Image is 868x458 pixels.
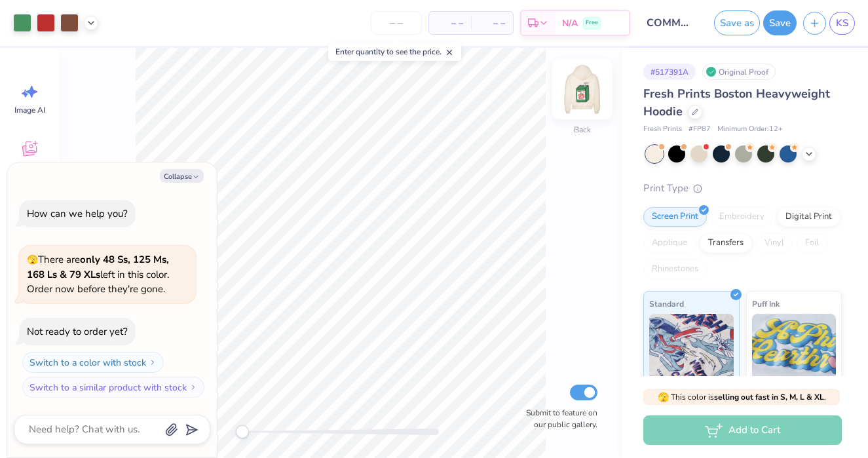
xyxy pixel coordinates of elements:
div: Print Type [643,181,842,196]
input: Untitled Design [637,10,701,36]
div: Digital Print [777,207,840,227]
div: Rhinestones [643,259,707,279]
img: Puff Ink [752,314,837,379]
label: Submit to feature on our public gallery. [519,407,597,430]
div: Embroidery [711,207,773,227]
span: There are left in this color. Order now before they're gone. [27,253,169,296]
div: Vinyl [756,233,793,253]
img: Standard [649,314,734,379]
button: Save as [714,10,760,35]
div: How can we help you? [27,207,128,220]
input: – – [371,11,422,35]
button: Collapse [160,169,204,183]
button: Switch to a similar product with stock [22,377,204,398]
span: This color is . [658,391,826,403]
span: KS [836,16,848,31]
div: Applique [643,233,696,253]
button: Switch to a color with stock [22,352,164,373]
span: Minimum Order: 12 + [717,124,783,135]
span: – – [479,16,505,30]
span: Fresh Prints Boston Heavyweight Hoodie [643,86,830,119]
span: Puff Ink [752,297,780,311]
span: Image AI [14,105,45,115]
strong: only 48 Ss, 125 Ms, 168 Ls & 79 XLs [27,253,169,281]
span: Fresh Prints [643,124,682,135]
div: Transfers [700,233,752,253]
span: – – [437,16,463,30]
span: 🫣 [27,254,38,266]
div: Foil [797,233,827,253]
div: Screen Print [643,207,707,227]
strong: selling out fast in S, M, L & XL [714,392,824,402]
img: Switch to a color with stock [149,358,157,366]
button: Save [763,10,797,35]
span: # FP87 [689,124,711,135]
span: 🫣 [658,391,669,404]
a: KS [829,12,855,35]
div: Not ready to order yet? [27,325,128,338]
img: Switch to a similar product with stock [189,383,197,391]
span: N/A [562,16,578,30]
span: Standard [649,297,684,311]
div: # 517391A [643,64,696,80]
div: Accessibility label [236,425,249,438]
div: Back [574,124,591,136]
div: Enter quantity to see the price. [328,43,461,61]
span: Free [586,18,598,28]
img: Back [556,63,609,115]
div: Original Proof [702,64,776,80]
